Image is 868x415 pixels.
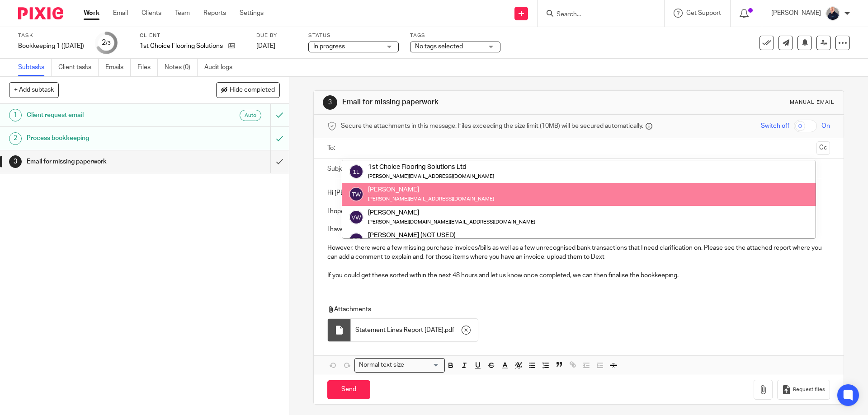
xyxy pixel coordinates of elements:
button: + Add subtask [9,82,59,98]
a: Notes (0) [165,59,198,76]
div: . [351,319,478,341]
p: I hope you are well. [327,207,830,216]
h1: Email for missing paperwork [342,98,598,107]
span: Normal text size [357,360,406,370]
label: Subject: [327,164,351,173]
div: [PERSON_NAME] [368,208,535,217]
span: Get Support [686,10,721,16]
div: 2 [9,132,22,145]
span: Switch off [761,121,789,131]
img: IMG_8745-0021-copy.jpg [826,6,840,21]
label: Task [18,32,84,39]
div: Search for option [354,358,445,372]
div: Manual email [790,99,835,106]
span: In progress [313,43,345,50]
span: Request files [793,386,825,393]
a: Subtasks [18,59,52,76]
div: 2 [102,37,111,48]
p: I have now completed your weekly bookkeeping from the information you have already provided. [327,225,830,234]
label: Tags [410,32,500,39]
p: [PERSON_NAME] [771,9,821,18]
a: Settings [240,9,264,18]
button: Hide completed [216,82,280,98]
img: svg%3E [349,233,363,247]
label: Due by [256,32,297,39]
p: However, there were a few missing purchase invoices/bills as well as a few unrecognised bank tran... [327,243,830,262]
span: Statement Lines Report [DATE] [355,326,443,335]
a: Client tasks [58,59,99,76]
a: Email [113,9,128,18]
div: [PERSON_NAME] [368,185,494,194]
p: 1st Choice Flooring Solutions Ltd [140,42,224,51]
h1: Email for missing paperwork [27,155,183,168]
div: Auto [240,110,261,121]
label: To: [327,144,337,153]
h1: Client request email [27,108,183,122]
div: 1st Choice Flooring Solutions Ltd [368,163,494,172]
div: Bookkeeping 1 ([DATE]) [18,42,84,51]
label: Status [308,32,399,39]
p: If you could get these sorted within the next 48 hours and let us know once completed, we can the... [327,271,830,280]
a: Work [84,9,99,18]
label: Client [140,32,245,39]
span: On [821,121,830,131]
h1: Process bookkeeping [27,131,183,145]
div: [PERSON_NAME] (NOT USED) [368,231,494,240]
div: 1 [9,109,22,121]
div: 3 [9,155,22,168]
img: Pixie [18,7,63,19]
p: Attachments [327,305,813,314]
small: /3 [106,41,111,46]
a: Reports [203,9,226,18]
a: Emails [105,59,131,76]
img: svg%3E [349,164,363,179]
span: pdf [445,326,454,335]
a: Team [175,9,190,18]
a: Audit logs [204,59,239,76]
small: [PERSON_NAME][DOMAIN_NAME][EMAIL_ADDRESS][DOMAIN_NAME] [368,219,535,224]
span: Hide completed [230,87,275,94]
button: Request files [777,380,830,400]
p: Hi [PERSON_NAME] [327,188,830,197]
input: Send [327,380,370,400]
span: No tags selected [415,43,463,50]
a: Clients [142,9,161,18]
span: [DATE] [256,43,275,49]
small: [PERSON_NAME][EMAIL_ADDRESS][DOMAIN_NAME] [368,196,494,201]
input: Search for option [407,360,439,370]
div: 3 [323,95,337,110]
img: svg%3E [349,210,363,224]
div: Bookkeeping 1 (Monday) [18,42,84,51]
img: svg%3E [349,187,363,201]
span: Secure the attachments in this message. Files exceeding the size limit (10MB) will be secured aut... [341,121,643,131]
a: Files [137,59,158,76]
input: Search [556,11,637,19]
small: [PERSON_NAME][EMAIL_ADDRESS][DOMAIN_NAME] [368,174,494,179]
button: Cc [816,141,830,155]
